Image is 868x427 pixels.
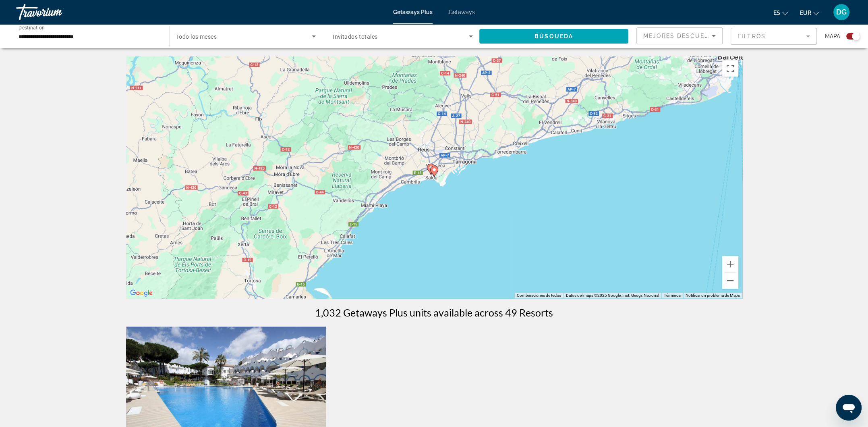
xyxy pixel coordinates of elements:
[825,31,840,42] span: Mapa
[831,4,852,21] button: User Menu
[128,288,155,298] a: Abre esta zona en Google Maps (se abre en una nueva ventana)
[566,293,659,298] span: Datos del mapa ©2025 Google, Inst. Geogr. Nacional
[517,293,561,298] button: Combinaciones de teclas
[16,2,97,23] a: Travorium
[773,7,788,19] button: Change language
[836,395,862,421] iframe: Botón para iniciar la ventana de mensajería
[731,27,817,45] button: Filter
[534,33,573,40] span: Búsqueda
[643,33,724,39] span: Mejores descuentos
[479,29,628,44] button: Búsqueda
[800,7,819,19] button: Change currency
[449,9,475,15] a: Getaways
[176,33,217,40] span: Todo los meses
[773,10,780,16] span: es
[664,293,681,298] a: Términos (se abre en una nueva pestaña)
[128,288,155,298] img: Google
[19,25,45,30] span: Destination
[315,306,553,319] h1: 1,032 Getaways Plus units available across 49 Resorts
[836,8,847,16] span: DG
[333,33,377,40] span: Invitados totales
[393,9,433,15] a: Getaways Plus
[722,273,738,289] button: Reducir
[643,31,716,41] mat-select: Sort by
[722,60,738,77] button: Cambiar a la vista en pantalla completa
[722,256,738,272] button: Ampliar
[800,10,811,16] span: EUR
[686,293,740,298] a: Notificar un problema de Maps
